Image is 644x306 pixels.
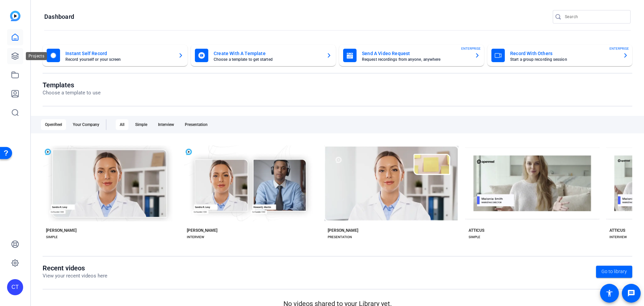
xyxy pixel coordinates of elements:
mat-card-title: Record With Others [510,49,618,57]
button: Instant Self RecordRecord yourself or your screen [43,45,187,66]
mat-icon: accessibility [605,289,613,297]
div: SIMPLE [46,234,58,240]
a: Go to library [596,266,632,278]
button: Send A Video RequestRequest recordings from anyone, anywhereENTERPRISE [339,45,484,66]
div: INTERVIEW [187,234,204,240]
div: ATTICUS [609,228,625,233]
button: Record With OthersStart a group recording sessionENTERPRISE [487,45,632,66]
input: Search [565,13,625,21]
div: Interview [154,119,178,130]
mat-card-title: Create With A Template [214,49,321,57]
div: OpenReel [41,119,66,130]
img: blue-gradient.svg [10,11,20,21]
p: Choose a template to use [43,89,101,97]
mat-card-title: Instant Self Record [65,49,173,57]
button: Create With A TemplateChoose a template to get started [191,45,336,66]
mat-icon: message [627,289,635,297]
div: [PERSON_NAME] [46,228,76,233]
div: SIMPLE [469,234,480,240]
span: Go to library [601,268,627,275]
div: PRESENTATION [328,234,352,240]
div: INTERVIEW [609,234,627,240]
div: Your Company [69,119,103,130]
mat-card-subtitle: Record yourself or your screen [65,57,173,61]
mat-card-subtitle: Start a group recording session [510,57,618,61]
h1: Templates [43,81,101,89]
div: [PERSON_NAME] [328,228,358,233]
div: Simple [131,119,151,130]
div: All [116,119,128,130]
div: CT [7,279,23,295]
span: ENTERPRISE [461,46,481,51]
div: [PERSON_NAME] [187,228,217,233]
h1: Dashboard [44,13,74,21]
mat-card-subtitle: Choose a template to get started [214,57,321,61]
h1: Recent videos [43,264,107,272]
span: ENTERPRISE [609,46,629,51]
div: Projects [26,52,47,60]
p: View your recent videos here [43,272,107,280]
div: ATTICUS [469,228,484,233]
mat-card-title: Send A Video Request [362,49,469,57]
div: Presentation [181,119,212,130]
mat-card-subtitle: Request recordings from anyone, anywhere [362,57,469,61]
